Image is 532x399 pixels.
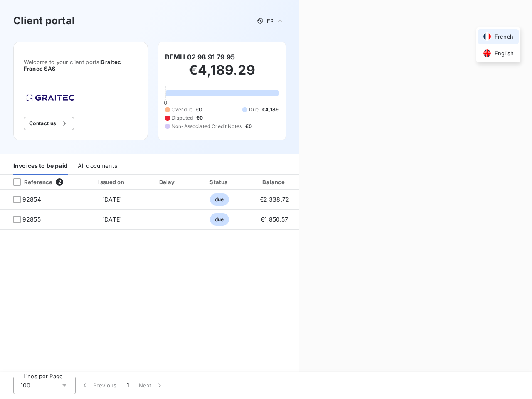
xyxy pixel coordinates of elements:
span: €4,189 [262,106,279,113]
span: €2,338.72 [260,196,289,203]
span: 92854 [22,195,41,204]
button: Previous [76,377,122,394]
span: €0 [245,123,252,130]
span: Graitec France SAS [24,59,121,72]
div: Reference [7,178,52,186]
h2: €4,189.29 [165,62,279,87]
button: Contact us [24,117,74,130]
div: Status [195,178,244,186]
span: 0 [164,99,167,106]
div: Issued on [83,178,140,186]
span: Overdue [172,106,192,113]
div: All documents [78,157,117,175]
span: €0 [196,114,203,122]
button: 1 [122,377,134,394]
h3: Client portal [13,13,75,28]
span: 100 [20,381,30,389]
div: Delay [144,178,192,186]
div: Invoices to be paid [13,157,68,175]
span: due [210,193,229,206]
span: Welcome to your client portal [24,59,138,72]
span: due [210,213,229,226]
span: FR [267,17,273,24]
span: Due [249,106,259,113]
span: Disputed [172,114,193,122]
img: Company logo [24,92,77,103]
span: 1 [127,381,129,389]
button: Next [134,377,169,394]
span: 2 [56,178,63,186]
span: €0 [196,106,202,113]
h6: BEMH 02 98 91 79 95 [165,52,235,62]
span: €1,850.57 [261,216,288,223]
span: [DATE] [102,216,122,223]
span: 92855 [22,215,41,224]
div: Balance [247,178,301,186]
span: Non-Associated Credit Notes [172,123,242,130]
span: [DATE] [102,196,122,203]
